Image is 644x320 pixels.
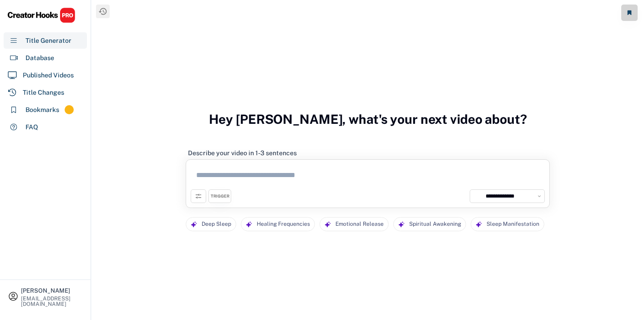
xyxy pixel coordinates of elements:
div: Sleep Manifestation [487,218,539,231]
div: Spiritual Awakening [409,218,461,231]
div: Title Changes [23,88,64,97]
div: Healing Frequencies [257,218,310,231]
div: Title Generator [25,36,71,46]
div: Published Videos [23,71,74,80]
div: Bookmarks [25,105,59,115]
div: [EMAIL_ADDRESS][DOMAIN_NAME] [21,296,83,307]
div: [PERSON_NAME] [21,288,83,294]
div: TRIGGER [211,193,229,199]
img: CHPRO%20Logo.svg [7,7,76,23]
div: Describe your video in 1-3 sentences [188,149,297,157]
div: Deep Sleep [202,218,231,231]
div: Database [25,53,54,63]
div: FAQ [25,122,38,132]
h3: Hey [PERSON_NAME], what's your next video about? [209,102,527,137]
img: yH5BAEAAAAALAAAAAABAAEAAAIBRAA7 [472,192,481,200]
div: Emotional Release [335,218,384,231]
